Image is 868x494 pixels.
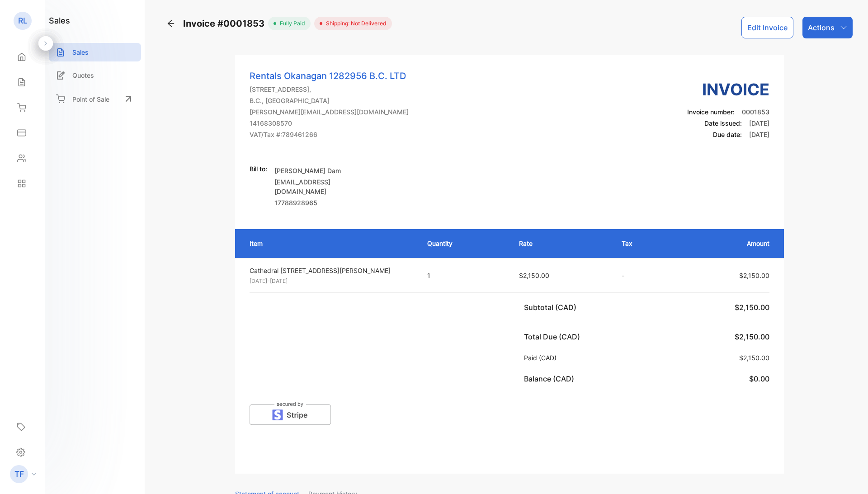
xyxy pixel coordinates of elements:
button: Actions [802,17,853,38]
p: Subtotal (CAD) [524,302,580,313]
p: Tax [622,239,665,248]
p: Cathedral [STREET_ADDRESS][PERSON_NAME] [250,266,411,275]
p: [PERSON_NAME][EMAIL_ADDRESS][DOMAIN_NAME] [250,107,409,117]
p: 1 [427,271,501,280]
span: $2,150.00 [735,303,769,312]
a: Quotes [49,66,141,85]
p: Rentals Okanagan 1282956 B.C. LTD [250,69,409,83]
a: Sales [49,43,141,61]
span: Date issued: [704,119,742,127]
span: Due date: [713,131,742,138]
p: Item [250,239,409,248]
p: VAT/Tax #: 789461266 [250,130,409,139]
p: [EMAIL_ADDRESS][DOMAIN_NAME] [274,177,378,196]
span: $2,150.00 [519,272,549,279]
p: 14168308570 [250,118,409,128]
span: $2,150.00 [739,272,769,279]
p: 17788928965 [274,198,378,207]
span: Shipping: Not Delivered [322,19,387,28]
p: Actions [808,22,835,33]
p: RL [18,15,28,27]
p: Balance (CAD) [524,373,578,384]
p: Bill to: [250,164,267,174]
p: TF [14,468,24,480]
p: [DATE]-[DATE] [250,277,411,285]
span: [DATE] [749,119,769,127]
p: [PERSON_NAME] Dam [274,166,378,175]
span: Invoice #0001853 [183,17,268,30]
h1: sales [49,14,70,27]
span: [DATE] [749,131,769,138]
p: Amount [683,239,769,248]
a: Point of Sale [49,89,141,109]
span: $2,150.00 [735,332,769,341]
p: - [622,271,665,280]
span: 0001853 [742,108,769,116]
p: Rate [519,239,604,248]
h3: Invoice [687,77,769,102]
p: [STREET_ADDRESS], [250,85,409,94]
p: Quantity [427,239,501,248]
span: $0.00 [749,374,769,383]
img: Payment Icon [250,400,331,425]
p: Quotes [72,71,94,80]
span: Invoice number: [687,108,735,116]
p: B.C., [GEOGRAPHIC_DATA] [250,96,409,105]
button: Edit Invoice [741,17,793,38]
p: Point of Sale [72,94,109,104]
p: Sales [72,47,89,57]
p: Paid (CAD) [524,353,560,362]
span: $2,150.00 [739,354,769,362]
span: fully paid [276,19,305,28]
p: Total Due (CAD) [524,331,584,342]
